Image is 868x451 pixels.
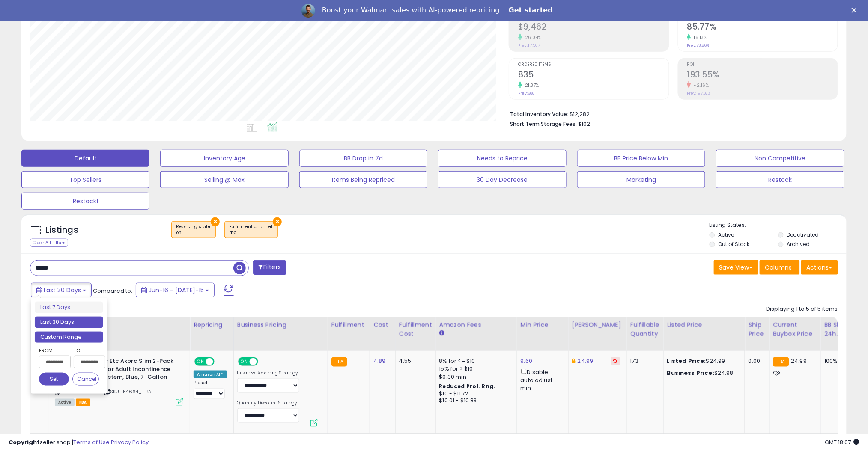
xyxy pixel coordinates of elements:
[691,82,709,89] small: -2.16%
[439,390,510,398] div: $10 - $11.72
[229,230,273,236] div: fba
[194,371,227,378] div: Amazon AI *
[773,357,789,367] small: FBA
[35,317,103,328] li: Last 30 Days
[518,43,540,48] small: Prev: $7,507
[160,171,288,188] button: Selling @ Max
[667,357,706,365] b: Listed Price:
[572,320,623,329] div: [PERSON_NAME]
[714,260,758,275] button: Save View
[194,380,227,399] div: Preset:
[35,332,103,343] li: Custom Range
[509,6,553,15] a: Get started
[749,357,763,365] div: 0.00
[257,358,270,365] span: OFF
[439,373,510,381] div: $0.30 min
[667,369,738,377] div: $24.98
[787,240,810,248] label: Archived
[577,150,705,167] button: BB Price Below Min
[719,231,734,238] label: Active
[229,223,273,236] span: Fulfillment channel :
[273,217,282,226] button: ×
[438,171,566,188] button: 30 Day Decrease
[767,305,838,313] div: Displaying 1 to 5 of 5 items
[439,357,510,365] div: 8% for <= $10
[852,8,860,13] div: Close
[9,438,40,446] strong: Copyright
[76,399,90,406] span: FBA
[521,357,533,365] a: 9.60
[687,43,710,48] small: Prev: 73.86%
[716,150,844,167] button: Non Competitive
[578,357,594,365] a: 24.99
[21,171,149,188] button: Top Sellers
[510,108,832,119] li: $12,282
[518,91,534,96] small: Prev: 688
[73,438,110,446] a: Terms of Use
[521,320,565,329] div: Min Price
[438,150,566,167] button: Needs to Reprice
[773,320,817,338] div: Current Buybox Price
[787,231,819,238] label: Deactivated
[31,283,92,297] button: Last 30 Days
[176,223,211,236] span: Repricing state :
[74,357,178,383] b: Collections Etc Akord Slim 2-Pack Liner Refill for Adult Incontinence Disposal System, Blue, 7-Ga...
[749,320,766,338] div: Ship Price
[687,70,838,81] h2: 193.55%
[74,346,99,355] label: To
[687,91,711,96] small: Prev: 197.82%
[35,302,103,313] li: Last 7 Days
[176,230,211,236] div: on
[667,357,738,365] div: $24.99
[53,320,186,329] div: Title
[237,400,299,406] label: Quantity Discount Strategy:
[299,150,427,167] button: BB Drop in 7d
[439,397,510,404] div: $10.01 - $10.83
[577,171,705,188] button: Marketing
[765,263,792,272] span: Columns
[299,171,427,188] button: Items Being Repriced
[373,320,392,329] div: Cost
[824,320,856,338] div: BB Share 24h.
[239,358,250,365] span: ON
[45,224,78,236] h5: Listings
[237,320,324,329] div: Business Pricing
[136,283,215,297] button: Jun-16 - [DATE]-15
[55,357,183,405] div: ASIN:
[522,82,539,89] small: 21.37%
[30,239,68,247] div: Clear All Filters
[331,320,366,329] div: Fulfillment
[9,439,149,447] div: seller snap | |
[21,150,149,167] button: Default
[44,286,81,294] span: Last 30 Days
[21,193,149,210] button: Restock1
[518,22,668,33] h2: $9,462
[93,287,132,295] span: Compared to:
[55,399,75,406] span: All listings currently available for purchase on Amazon
[253,260,286,275] button: Filters
[825,438,859,446] span: 2025-08-15 18:07 GMT
[322,6,502,15] div: Boost your Walmart sales with AI-powered repricing.
[521,367,562,392] div: Disable auto adjust min
[194,320,230,329] div: Repricing
[824,357,853,365] div: 100%
[687,22,838,33] h2: 85.77%
[518,70,668,81] h2: 835
[710,221,847,229] p: Listing States:
[213,358,227,365] span: OFF
[578,120,590,128] span: $102
[39,373,69,386] button: Set
[301,4,315,18] img: Profile image for Adrian
[791,357,807,365] span: 24.99
[667,369,714,377] b: Business Price:
[630,320,660,338] div: Fulfillable Quantity
[518,62,668,67] span: Ordered Items
[760,260,800,275] button: Columns
[719,240,750,248] label: Out of Stock
[331,357,347,367] small: FBA
[439,329,444,337] small: Amazon Fees.
[237,370,299,376] label: Business Repricing Strategy:
[716,171,844,188] button: Restock
[439,383,495,390] b: Reduced Prof. Rng.
[149,286,204,294] span: Jun-16 - [DATE]-15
